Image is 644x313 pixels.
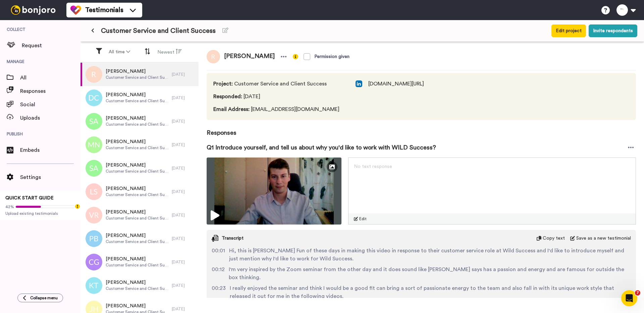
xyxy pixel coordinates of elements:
div: [DATE] [172,142,195,147]
a: [PERSON_NAME]Customer Service and Client Success[DATE] [80,63,199,86]
span: Embeds [20,146,80,154]
button: Invite respondents [589,24,637,37]
div: [DATE] [172,119,195,124]
img: ls.png [86,183,102,200]
span: Customer Service and Client Success [106,122,169,127]
span: [EMAIL_ADDRESS][DOMAIN_NAME] [213,105,342,113]
a: [PERSON_NAME]Customer Service and Client Success[DATE] [80,156,199,180]
span: [PERSON_NAME] [106,138,169,145]
span: Customer Service and Client Success [106,239,169,244]
img: d7da1dff-94ff-47d1-8c86-e4371384e412-thumbnail_full-1757852942.jpg [207,158,341,225]
span: Customer Service and Client Success [106,75,169,80]
span: Q1 Introduce yourself, and tell us about why you'd like to work with WILD Success? [207,143,436,152]
span: Uploads [20,114,80,122]
a: [PERSON_NAME]Customer Service and Client Success[DATE] [80,274,199,297]
span: [PERSON_NAME] [106,91,169,98]
span: Customer Service and Client Success [106,169,169,174]
button: All time [105,46,134,58]
span: [DOMAIN_NAME][URL] [368,80,424,88]
img: dc.png [86,89,102,106]
span: [PERSON_NAME] [106,68,169,75]
span: No text response [354,164,392,169]
span: [PERSON_NAME] [106,303,169,309]
span: Responded : [213,94,242,99]
div: [DATE] [172,283,195,288]
img: transcript.svg [212,235,218,242]
span: [PERSON_NAME] [106,209,169,215]
span: [DATE] [213,92,342,101]
span: Social [20,101,80,109]
span: Responses [207,120,636,137]
img: r.png [86,66,102,83]
img: mn.png [86,136,102,153]
span: Customer Service and Client Success [106,145,169,150]
div: Permission given [314,53,350,60]
img: pb.png [86,230,102,247]
span: Settings [20,173,80,181]
span: Save as a new testimonial [576,235,631,242]
span: [PERSON_NAME] [106,115,169,122]
div: [DATE] [172,95,195,101]
span: [PERSON_NAME] [106,162,169,169]
a: [PERSON_NAME]Customer Service and Client Success[DATE] [80,86,199,110]
span: [PERSON_NAME] [106,232,169,239]
span: Testimonials [85,5,123,15]
span: Customer Service and Client Success [106,286,169,291]
img: tm-color.svg [70,5,81,15]
img: cg.png [86,254,102,270]
div: [DATE] [172,72,195,77]
button: Newest [153,46,186,58]
iframe: Intercom live chat [621,290,637,306]
span: All [20,74,80,82]
span: Customer Service and Client Success [106,215,169,221]
span: Copy text [543,235,565,242]
span: I'm very inspired by the Zoom seminar from the other day and it does sound like [PERSON_NAME] say... [229,265,631,281]
span: 00:12 [212,265,225,281]
span: 00:23 [212,284,226,300]
span: Edit [359,216,367,222]
span: I really enjoyed the seminar and think I would be a good fit can bring a sort of passionate energ... [230,284,631,300]
span: 42% [5,204,14,209]
span: Customer Service and Client Success [213,80,342,88]
div: [DATE] [172,236,195,241]
span: Request [22,42,80,50]
div: Tooltip anchor [74,203,80,209]
a: [PERSON_NAME]Customer Service and Client Success[DATE] [80,250,199,274]
span: Upload existing testimonials [5,211,75,216]
span: [PERSON_NAME] [106,256,169,262]
span: 7 [635,290,640,296]
span: Project : [213,81,233,86]
span: Responses [20,87,80,95]
a: [PERSON_NAME]Customer Service and Client Success[DATE] [80,203,199,227]
img: kt.png [86,277,102,294]
img: sa.png [86,160,102,177]
div: [DATE] [172,306,195,312]
div: [DATE] [172,212,195,218]
img: sa.png [86,113,102,130]
div: [DATE] [172,166,195,171]
span: [PERSON_NAME] [106,279,169,286]
span: Collapse menu [30,295,58,301]
a: [PERSON_NAME]Customer Service and Client Success[DATE] [80,180,199,203]
span: 00:01 [212,247,225,263]
img: r.png [207,50,220,63]
a: [PERSON_NAME]Customer Service and Client Success[DATE] [80,133,199,156]
button: Collapse menu [17,294,63,302]
div: [DATE] [172,259,195,265]
span: Hi, this is [PERSON_NAME] Fun of these days in making this video in response to their customer se... [229,247,631,263]
span: QUICK START GUIDE [5,196,54,200]
span: Customer Service and Client Success [106,262,169,268]
span: Customer Service and Client Success [106,98,169,104]
a: [PERSON_NAME]Customer Service and Client Success[DATE] [80,227,199,250]
span: Customer Service and Client Success [101,26,216,36]
img: vr.png [86,207,102,224]
a: [PERSON_NAME]Customer Service and Client Success[DATE] [80,110,199,133]
img: bj-logo-header-white.svg [8,5,58,15]
span: Email Address : [213,107,250,112]
span: Customer Service and Client Success [106,192,169,197]
span: [PERSON_NAME] [106,185,169,192]
span: Transcript [222,235,244,242]
img: linked-in.png [356,80,362,87]
button: Edit project [551,24,586,37]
